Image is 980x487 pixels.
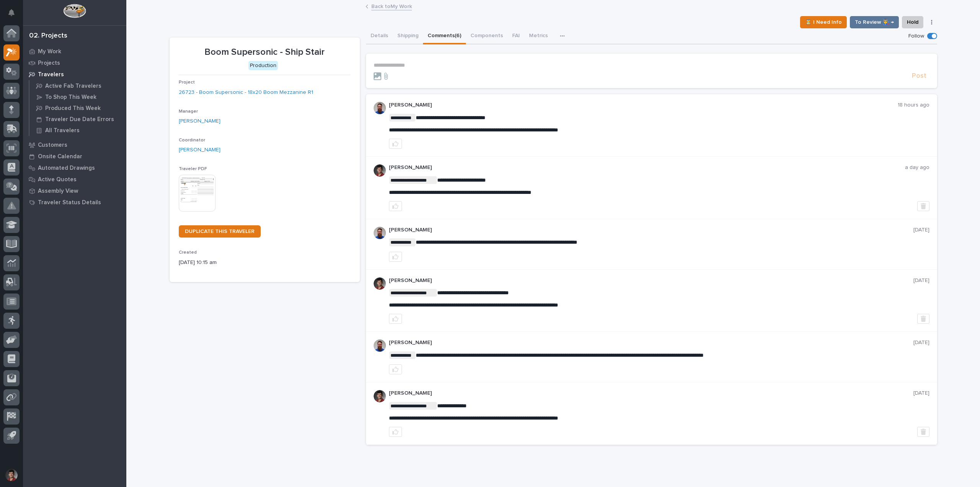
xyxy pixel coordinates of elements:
button: Hold [902,16,923,28]
span: DUPLICATE THIS TRAVELER [185,229,255,234]
div: 02. Projects [29,32,67,40]
a: Back toMy Work [371,2,412,10]
button: Components [466,28,508,44]
button: Shipping [393,28,423,44]
p: a day ago [905,164,929,171]
a: Travelers [23,69,126,80]
a: Active Quotes [23,174,126,185]
p: Projects [38,60,60,67]
button: Metrics [524,28,552,44]
a: [PERSON_NAME] [179,117,220,125]
p: [DATE] 10:15 am [179,259,351,267]
p: [DATE] [913,227,929,233]
button: like this post [389,364,402,374]
span: Traveler PDF [179,167,207,171]
img: 6hTokn1ETDGPf9BPokIQ [374,227,386,239]
p: Active Quotes [38,176,77,183]
span: Hold [907,18,918,27]
span: Created [179,250,197,255]
p: Traveler Status Details [38,199,101,206]
button: like this post [389,201,402,211]
a: Customers [23,139,126,151]
button: FAI [508,28,524,44]
button: Notifications [3,5,20,21]
button: Delete post [917,201,929,211]
button: ⏳ I Need Info [800,16,847,28]
img: ROij9lOReuV7WqYxWfnW [374,164,386,177]
a: Onsite Calendar [23,151,126,162]
button: Delete post [917,427,929,437]
button: Details [366,28,393,44]
p: [DATE] [913,339,929,346]
p: Assembly View [38,188,78,195]
img: ROij9lOReuV7WqYxWfnW [374,277,386,290]
p: Active Fab Travelers [45,83,101,90]
a: To Shop This Week [29,92,126,102]
span: Manager [179,109,198,114]
a: Projects [23,57,126,69]
p: Travelers [38,71,64,78]
p: [PERSON_NAME] [389,390,913,397]
button: Comments (6) [423,28,466,44]
p: My Work [38,48,61,55]
p: [PERSON_NAME] [389,277,913,284]
p: 18 hours ago [898,102,929,108]
a: Traveler Due Date Errors [29,114,126,125]
a: Automated Drawings [23,162,126,174]
p: To Shop This Week [45,94,96,101]
span: Project [179,80,195,85]
a: 26723 - Boom Supersonic - 18x20 Boom Mezzanine R1 [179,89,313,97]
img: 6hTokn1ETDGPf9BPokIQ [374,339,386,352]
img: ROij9lOReuV7WqYxWfnW [374,390,386,402]
p: Onsite Calendar [38,153,82,160]
p: [PERSON_NAME] [389,227,913,233]
p: All Travelers [45,127,80,134]
p: Traveler Due Date Errors [45,116,114,123]
p: [DATE] [913,277,929,284]
div: Notifications [10,9,20,21]
span: Coordinator [179,138,205,143]
a: DUPLICATE THIS TRAVELER [179,225,261,238]
button: Post [909,72,929,80]
p: Follow [908,33,924,39]
button: like this post [389,252,402,262]
span: ⏳ I Need Info [805,18,842,27]
button: like this post [389,314,402,324]
p: Produced This Week [45,105,101,112]
p: [DATE] [913,390,929,397]
img: Workspace Logo [63,4,86,18]
a: Active Fab Travelers [29,80,126,91]
p: [PERSON_NAME] [389,164,905,171]
a: All Travelers [29,125,126,136]
button: like this post [389,427,402,437]
button: Delete post [917,314,929,324]
a: My Work [23,46,126,57]
p: Customers [38,142,67,149]
img: 6hTokn1ETDGPf9BPokIQ [374,102,386,114]
a: [PERSON_NAME] [179,146,220,154]
p: [PERSON_NAME] [389,339,913,346]
button: To Review 👨‍🏭 → [850,16,899,28]
p: Boom Supersonic - Ship Stair [179,47,351,58]
a: Produced This Week [29,103,126,113]
span: Post [912,72,926,80]
button: users-avatar [3,467,20,483]
div: Production [248,61,278,71]
button: like this post [389,139,402,149]
span: To Review 👨‍🏭 → [855,18,894,27]
p: [PERSON_NAME] [389,102,898,108]
a: Traveler Status Details [23,197,126,208]
p: Automated Drawings [38,165,95,172]
a: Assembly View [23,185,126,197]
